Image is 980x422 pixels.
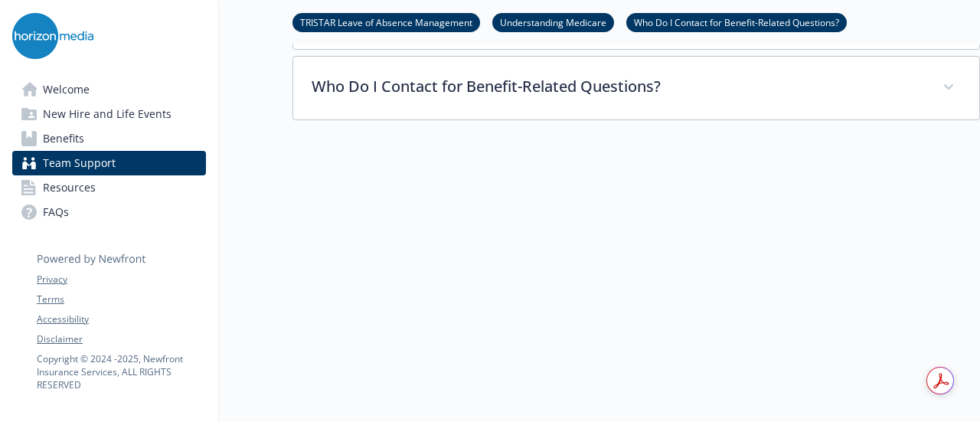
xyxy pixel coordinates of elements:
[12,151,206,175] a: Team Support
[626,15,847,29] a: Who Do I Contact for Benefit-Related Questions?
[37,273,205,286] a: Privacy
[12,175,206,200] a: Resources
[43,200,69,224] span: FAQs
[12,200,206,224] a: FAQs
[37,293,205,306] a: Terms
[293,57,979,119] div: Who Do I Contact for Benefit-Related Questions?
[43,151,116,175] span: Team Support
[292,15,480,29] a: TRISTAR Leave of Absence Management
[43,175,96,200] span: Resources
[43,102,171,126] span: New Hire and Life Events
[12,77,206,102] a: Welcome
[12,126,206,151] a: Benefits
[492,15,614,29] a: Understanding Medicare
[37,332,205,346] a: Disclaimer
[37,312,205,326] a: Accessibility
[43,77,90,102] span: Welcome
[43,126,84,151] span: Benefits
[312,75,924,98] p: Who Do I Contact for Benefit-Related Questions?
[37,352,205,391] p: Copyright © 2024 - 2025 , Newfront Insurance Services, ALL RIGHTS RESERVED
[12,102,206,126] a: New Hire and Life Events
